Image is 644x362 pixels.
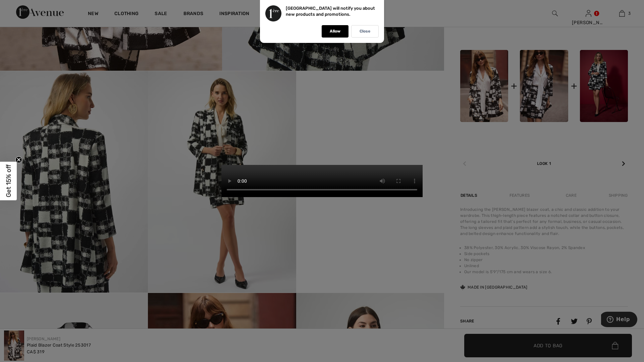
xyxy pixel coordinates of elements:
[15,5,29,11] span: Help
[5,165,12,197] span: Get 15% off
[15,157,22,163] button: Close teaser
[221,165,423,197] video: Your browser does not support the video tag.
[360,29,370,34] p: Close
[330,29,340,34] p: Allow
[286,6,375,17] p: [GEOGRAPHIC_DATA] will notify you about new products and promotions.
